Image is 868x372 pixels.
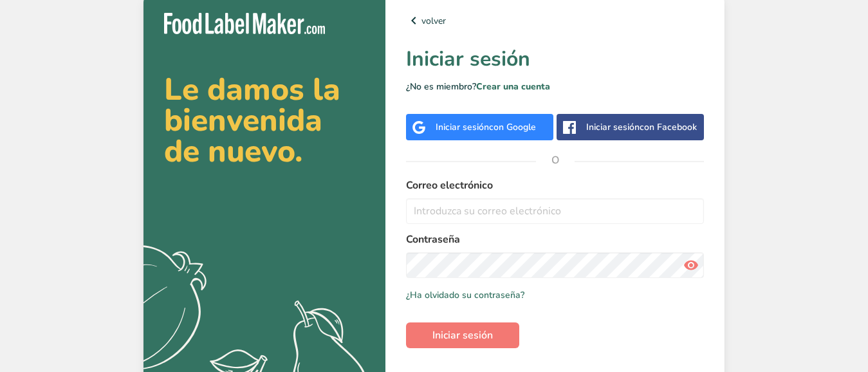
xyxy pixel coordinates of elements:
span: O [536,141,575,180]
p: ¿No es miembro? [406,80,704,93]
div: Iniciar sesión [586,120,697,134]
label: Contraseña [406,232,704,247]
span: con Google [489,121,536,133]
span: Iniciar sesión [432,328,493,343]
a: Crear una cuenta [476,80,550,93]
div: Iniciar sesión [436,120,536,134]
h1: Iniciar sesión [406,44,704,75]
span: con Facebook [640,121,697,133]
a: volver [406,13,704,28]
input: Introduzca su correo electrónico [406,198,704,224]
a: ¿Ha olvidado su contraseña? [406,288,524,302]
h2: Le damos la bienvenida de nuevo. [164,74,365,167]
button: Iniciar sesión [406,322,519,348]
label: Correo electrónico [406,178,704,193]
img: Food Label Maker [164,13,325,34]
